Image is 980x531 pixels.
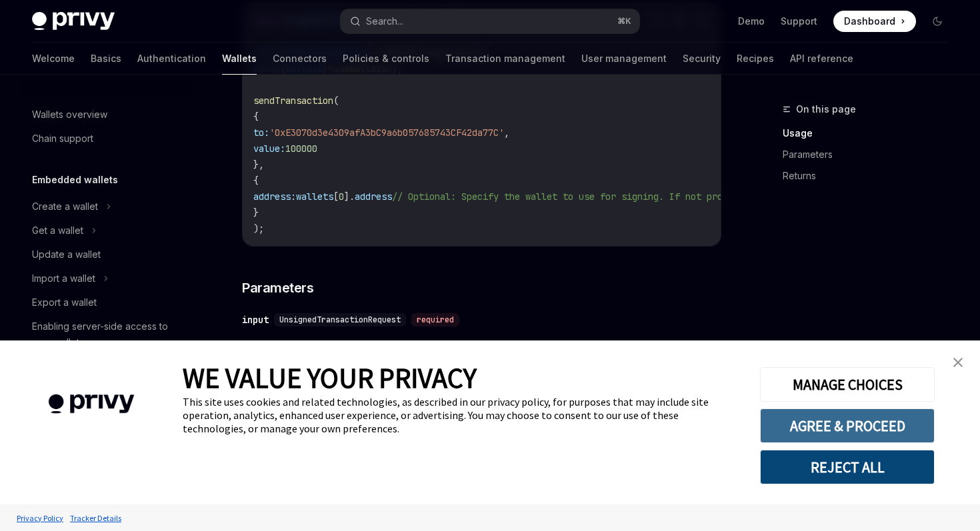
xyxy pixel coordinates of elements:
a: Demo [738,15,765,28]
span: ]. [344,191,355,203]
button: Search...⌘K [341,9,639,33]
span: On this page [796,101,856,117]
a: Export a wallet [21,290,192,314]
span: // Optional: Specify the wallet to use for signing. If not provided, the first wallet will be used. [392,191,920,203]
span: ⌘ K [617,16,631,27]
a: Recipes [737,43,774,75]
div: This site uses cookies and related technologies, as described in our privacy policy, for purposes... [183,395,740,435]
span: { [253,175,259,187]
span: The details of the transaction to send on the chain. [242,338,721,354]
div: Update a wallet [32,247,101,263]
a: Privacy Policy [13,506,67,530]
div: Search... [366,13,403,29]
a: Usage [783,123,959,144]
div: Wallets overview [32,107,107,123]
span: ); [253,223,264,235]
span: wallets [296,191,333,203]
a: Update a wallet [21,243,192,266]
button: Get a wallet [21,219,192,243]
div: Export a wallet [32,294,97,310]
span: ( [333,95,339,107]
a: Wallets overview [21,103,192,127]
a: Policies & controls [343,43,429,75]
a: Security [683,43,721,75]
a: Chain support [21,127,192,151]
span: }, [253,159,264,171]
a: Parameters [783,144,959,165]
a: Wallets [222,43,257,75]
span: UnsignedTransactionRequest [279,314,401,325]
a: Transaction management [445,43,565,75]
a: API reference [790,43,853,75]
img: company logo [20,375,163,433]
a: Tracker Details [67,506,125,530]
button: AGREE & PROCEED [760,408,935,443]
a: Connectors [273,43,327,75]
div: Import a wallet [32,270,95,286]
span: 100000 [285,143,317,155]
span: to: [253,127,269,139]
span: [ [333,191,339,203]
div: Get a wallet [32,223,83,239]
div: Enabling server-side access to user wallets [32,318,184,350]
span: WE VALUE YOUR PRIVACY [183,360,477,395]
div: Create a wallet [32,199,98,215]
a: Enabling server-side access to user wallets [21,314,192,354]
a: Dashboard [833,11,916,32]
div: input [242,313,269,326]
span: } [253,207,259,219]
button: REJECT ALL [760,450,935,484]
a: Support [781,15,817,28]
h5: Embedded wallets [32,172,118,188]
span: , [504,127,509,139]
span: address [355,191,392,203]
span: address: [253,191,296,203]
a: Welcome [32,43,75,75]
span: 0 [339,191,344,203]
button: Toggle dark mode [927,11,948,32]
a: User management [581,43,667,75]
button: MANAGE CHOICES [760,367,935,402]
span: sendTransaction [253,95,333,107]
span: Parameters [242,278,313,297]
span: '0xE3070d3e4309afA3bC9a6b057685743CF42da77C' [269,127,504,139]
span: value: [253,143,285,155]
a: Authentication [137,43,206,75]
button: Create a wallet [21,195,192,219]
a: close banner [945,349,971,376]
img: dark logo [32,12,115,31]
span: { [253,111,259,123]
div: required [411,313,459,326]
a: Returns [783,165,959,187]
img: close banner [953,358,963,367]
span: Dashboard [844,15,895,28]
a: Basics [91,43,121,75]
div: Chain support [32,131,93,147]
button: Import a wallet [21,266,192,290]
